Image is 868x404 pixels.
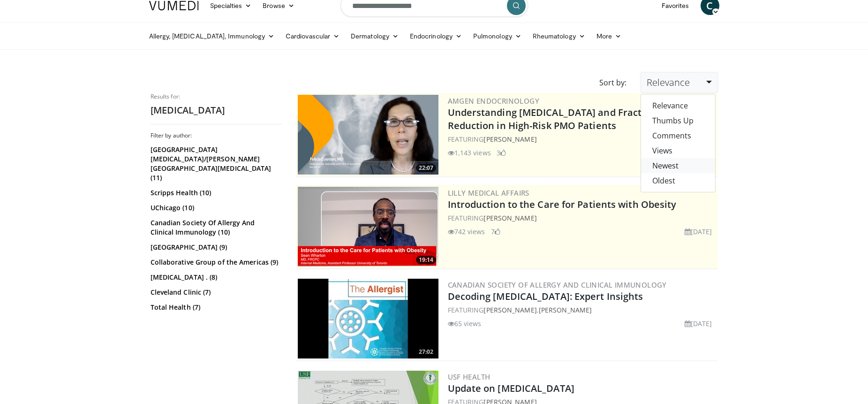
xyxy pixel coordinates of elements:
[641,128,715,143] a: Comments
[448,106,679,132] a: Understanding [MEDICAL_DATA] and Fracture Risk Reduction in High-Risk PMO Patients
[641,158,715,173] a: Newest
[298,187,438,267] img: acc2e291-ced4-4dd5-b17b-d06994da28f3.png.300x170_q85_crop-smart_upscale.png
[497,148,506,158] li: 3
[151,93,282,100] p: Results for:
[345,27,404,46] a: Dermatology
[416,348,436,356] span: 27:02
[151,303,279,312] a: Total Health (7)
[448,319,482,328] li: 65 views
[592,72,634,93] div: Sort by:
[149,1,199,10] img: VuMedi Logo
[416,256,436,264] span: 19:14
[448,188,529,198] a: Lilly Medical Affairs
[527,27,591,46] a: Rheumatology
[685,227,712,236] li: [DATE]
[448,96,540,106] a: Amgen Endocrinology
[641,98,715,113] a: Relevance
[143,27,280,46] a: Allergy, [MEDICAL_DATA], Immunology
[448,198,677,211] a: Introduction to the Care for Patients with Obesity
[647,76,690,89] span: Relevance
[448,148,491,158] li: 1,143 views
[151,104,282,116] h2: [MEDICAL_DATA]
[298,279,438,358] a: 27:02
[151,218,279,237] a: Canadian Society Of Allergy And Clinical Immunology (10)
[151,145,279,183] a: [GEOGRAPHIC_DATA][MEDICAL_DATA]/[PERSON_NAME][GEOGRAPHIC_DATA][MEDICAL_DATA] (11)
[298,187,438,267] a: 19:14
[641,72,717,93] a: Relevance
[591,27,627,46] a: More
[151,243,279,252] a: [GEOGRAPHIC_DATA] (9)
[404,27,468,46] a: Endocrinology
[448,227,485,236] li: 742 views
[491,227,500,236] li: 7
[641,143,715,158] a: Views
[483,305,536,314] a: [PERSON_NAME]
[448,280,667,290] a: Canadian Society of Allergy and Clinical Immunology
[280,27,345,46] a: Cardiovascular
[448,134,716,144] div: FEATURING
[151,258,279,267] a: Collaborative Group of the Americas (9)
[641,113,715,128] a: Thumbs Up
[151,188,279,198] a: Scripps Health (10)
[298,279,438,358] img: 1b0f74d4-6d77-4235-99c4-3b11662f5f29.300x170_q85_crop-smart_upscale.jpg
[468,27,527,46] a: Pulmonology
[641,173,715,188] a: Oldest
[448,290,643,303] a: Decoding [MEDICAL_DATA]: Expert Insights
[151,203,279,213] a: UChicago (10)
[448,372,491,381] a: USF Health
[448,382,574,395] a: Update on [MEDICAL_DATA]
[448,305,716,315] div: FEATURING ,
[298,95,438,175] a: 22:07
[416,164,436,172] span: 22:07
[483,135,536,144] a: [PERSON_NAME]
[539,305,592,314] a: [PERSON_NAME]
[151,273,279,282] a: [MEDICAL_DATA] . (8)
[685,319,712,328] li: [DATE]
[448,213,716,223] div: FEATURING
[298,95,438,175] img: c9a25db3-4db0-49e1-a46f-17b5c91d58a1.png.300x170_q85_crop-smart_upscale.png
[151,288,279,297] a: Cleveland Clinic (7)
[151,132,282,139] h3: Filter by author:
[483,213,536,222] a: [PERSON_NAME]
